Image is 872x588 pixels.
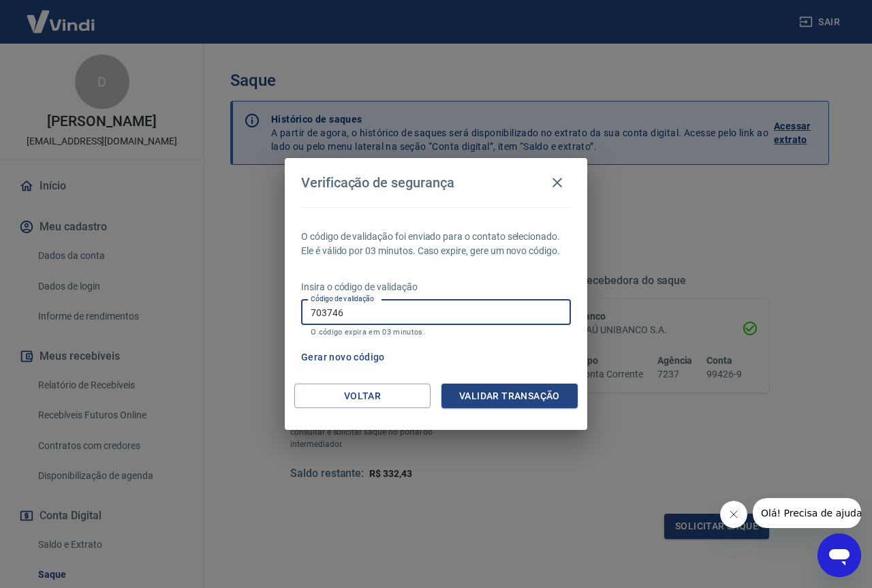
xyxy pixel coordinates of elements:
p: O código de validação foi enviado para o contato selecionado. Ele é válido por 03 minutos. Caso e... [301,230,571,258]
button: Gerar novo código [296,345,390,370]
iframe: Mensagem da empresa [753,498,861,528]
button: Voltar [294,384,431,409]
h4: Verificação de segurança [301,174,454,191]
button: Validar transação [441,384,578,409]
p: O código expira em 03 minutos. [311,328,561,337]
span: Olá! Precisa de ajuda? [8,10,114,20]
p: Insira o código de validação [301,280,571,294]
iframe: Fechar mensagem [720,501,747,528]
iframe: Botão para abrir a janela de mensagens [817,533,861,577]
label: Código de validação [311,294,374,304]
